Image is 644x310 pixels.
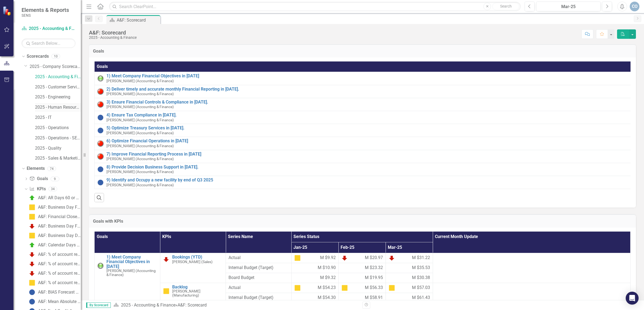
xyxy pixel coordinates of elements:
[35,125,81,131] a: 2025 - Operations
[29,280,35,286] img: At Risk
[97,101,104,108] img: Red: Critical Issues/Off-Track
[412,295,430,301] span: M $61.43
[29,289,35,295] img: No Information
[38,214,81,219] div: A&F: Financial Close Meeting with Sr. Leadership
[538,4,599,10] div: Mar-25
[97,75,104,82] img: Green: On Track
[626,292,639,305] div: Open Intercom Messenger
[106,131,174,135] small: [PERSON_NAME] (Accounting & Finance)
[97,88,104,95] img: Red: Critical Issues/Off-Track
[106,255,157,269] a: 1) Meet Company Financial Objectives in [DATE]
[27,297,81,306] a: A&F: Mean Absolute Error fcst accuracy (SENS Revenue Units)
[318,285,336,291] span: M $54.23
[93,219,632,224] h3: Goals with KPIs
[365,285,383,291] span: M $56.33
[106,92,174,96] small: [PERSON_NAME] (Accounting & Finance)
[35,104,81,111] a: 2025 - Human Resources
[106,79,174,83] small: [PERSON_NAME] (Accounting & Finance)
[29,186,46,192] a: KPIs
[320,275,336,281] span: M $9.32
[29,195,35,201] img: On Target
[27,250,81,259] a: A&F: % of account recons tied out for SENS Holdings
[106,126,631,130] a: 5) Optimize Treasury Services in [DATE].
[163,288,169,294] img: At Risk
[106,178,631,182] a: 9) Identify and Occupy a new facility by end of Q3 2025
[365,295,383,301] span: M $58.91
[536,2,601,11] button: Mar-25
[27,194,81,202] a: A&F: AR Days 60 or more Past Past Due (SENS only % of AR)
[27,166,45,172] a: Elements
[106,269,157,277] small: [PERSON_NAME] (Accounting & Finance)
[38,280,81,285] div: A&F: % of account recons tied out for Stored Energy Systems
[389,285,395,291] img: At Risk
[27,278,81,287] a: A&F: % of account recons tied out for Stored Energy Systems
[97,127,104,134] img: No Information
[97,140,104,147] img: Red: Critical Issues/Off-Track
[22,13,69,18] small: SENS
[49,187,57,191] div: 34
[27,212,81,221] a: A&F: Financial Close Meeting with Sr. Leadership
[29,223,35,229] img: Below Target
[86,302,111,308] span: By Scorecard
[178,302,207,308] div: A&F: Scorecard
[228,285,289,291] span: Actual
[113,302,358,308] div: »
[51,54,60,59] div: 10
[106,144,174,148] small: [PERSON_NAME] (Accounting & Finance)
[109,2,521,11] input: Search ClearPoint...
[365,255,383,261] span: M $20.97
[35,84,81,90] a: 2025 - Customer Service
[320,255,336,261] span: M $9.92
[106,74,631,78] a: 1) Meet Company Financial Objectives in [DATE]
[38,195,81,200] div: A&F: AR Days 60 or more Past Past Due (SENS only % of AR)
[106,152,631,157] a: 7) Improve Financial Reporting Process in [DATE]
[27,269,81,278] a: A&F: % of account recons tied out for PBT
[172,289,223,297] small: [PERSON_NAME] (Manufacturing)
[172,255,223,260] a: Bookings (YTD)
[412,285,430,291] span: M $57.03
[29,270,35,277] img: Below Target
[341,255,348,261] img: Below Target
[228,275,289,281] span: Board Budget
[294,285,301,291] img: At Risk
[27,222,81,230] a: A&F: Business Day Financials sent out to Board
[47,166,56,171] div: 74
[27,288,81,297] a: A&F: BIAS Forecast Accuracy vs. Current CV (SENS Revenue Units)
[89,30,137,36] div: A&F: Scorecard
[106,100,631,105] a: 3) Ensure Financial Controls & Compliance in [DATE].
[27,203,81,212] a: A&F: Business Day Financials sent out to Sr. Leadership
[228,295,289,301] span: Internal Budget (Target)
[93,49,632,54] h3: Goals
[38,233,81,238] div: A&F: Business Day Dept Financials sent out to Dept Leaders
[106,105,174,109] small: [PERSON_NAME] (Accounting & Finance)
[29,251,35,258] img: Below Target
[38,224,81,229] div: A&F: Business Day Financials sent out to Board
[172,260,213,264] small: [PERSON_NAME] (Sales)
[630,2,639,11] button: CO
[29,298,35,305] img: No Information
[163,256,169,263] img: Below Target
[38,205,81,210] div: A&F: Business Day Financials sent out to Sr. Leadership
[106,113,631,118] a: 4) Ensure Tax Compliance in [DATE].
[29,176,48,182] a: Goals
[117,17,159,23] div: A&F: Scorecard
[106,165,631,170] a: 8) Provide Decision Business Support in [DATE].
[412,275,430,281] span: M $30.38
[35,145,81,151] a: 2025 - Quality
[106,157,174,161] small: [PERSON_NAME] (Accounting & Finance)
[35,94,81,100] a: 2025 - Engineering
[121,302,175,308] a: 2025 - Accounting & Finance
[22,7,69,13] span: Elements & Reports
[27,241,81,249] a: A&F: Calendar Days Financials sent out to Debt Holder
[27,231,81,240] a: A&F: Business Day Dept Financials sent out to Dept Leaders
[38,261,81,266] div: A&F: % of account recons tied out for SENS Intermediate
[172,285,223,290] a: Backlog
[492,3,519,10] button: Search
[97,153,104,160] img: Red: Critical Issues/Off-Track
[228,265,289,271] span: Internal Budget (Target)
[38,243,81,247] div: A&F: Calendar Days Financials sent out to Debt Holder
[318,295,336,301] span: M $54.30
[500,4,512,8] span: Search
[35,115,81,121] a: 2025 - IT
[29,232,35,239] img: At Risk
